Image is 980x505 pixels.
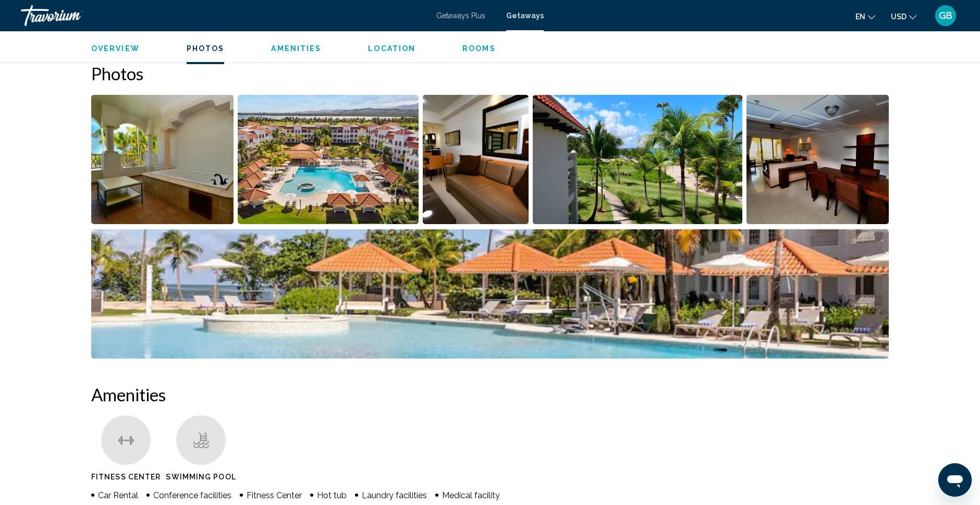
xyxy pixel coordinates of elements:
[891,9,916,24] button: Change currency
[98,490,138,500] span: Car Rental
[855,9,875,24] button: Change language
[362,490,427,500] span: Laundry facilities
[187,44,225,53] span: Photos
[91,229,889,359] button: Open full-screen image slider
[153,490,231,500] span: Conference facilities
[368,44,415,53] span: Location
[91,44,140,53] button: Overview
[317,490,347,500] span: Hot tub
[462,44,496,53] span: Rooms
[271,44,321,53] button: Amenities
[746,94,889,225] button: Open full-screen image slider
[238,94,419,225] button: Open full-screen image slider
[91,63,889,84] h2: Photos
[91,44,140,53] span: Overview
[21,5,426,26] a: Travorium
[891,13,906,21] span: USD
[533,94,743,225] button: Open full-screen image slider
[939,10,952,21] span: GB
[247,490,302,500] span: Fitness Center
[506,11,544,20] a: Getaways
[271,44,321,53] span: Amenities
[462,44,496,53] button: Rooms
[932,5,959,27] button: User Menu
[187,44,225,53] button: Photos
[91,473,161,481] span: Fitness Center
[423,94,529,225] button: Open full-screen image slider
[91,94,234,225] button: Open full-screen image slider
[938,463,972,497] iframe: Button to launch messaging window
[436,11,485,20] a: Getaways Plus
[91,384,889,405] h2: Amenities
[855,13,865,21] span: en
[442,490,500,500] span: Medical facility
[166,473,236,481] span: Swimming Pool
[368,44,415,53] button: Location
